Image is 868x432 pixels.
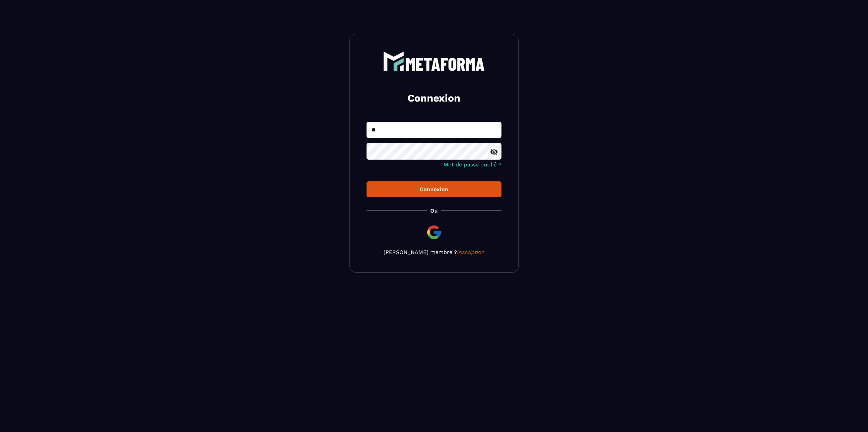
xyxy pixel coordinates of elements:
[367,51,501,71] a: logo
[457,249,485,255] a: Inscription
[383,51,485,71] img: logo
[375,91,493,105] h2: Connexion
[426,224,442,240] img: google
[372,186,496,193] div: Connexion
[430,208,438,214] p: Ou
[443,161,501,168] a: Mot de passe oublié ?
[367,249,501,255] p: [PERSON_NAME] membre ?
[367,181,501,197] button: Connexion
